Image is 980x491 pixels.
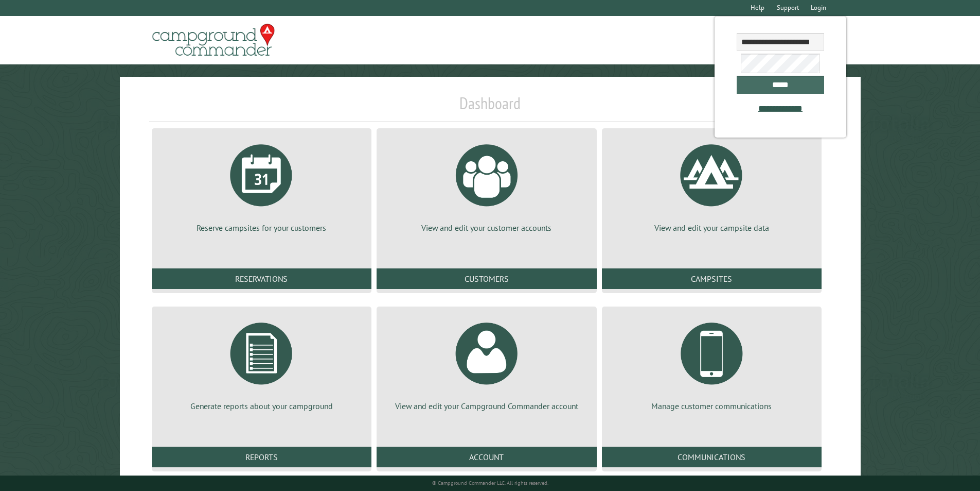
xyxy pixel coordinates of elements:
a: Reservations [152,268,371,289]
a: Reserve campsites for your customers [164,137,359,233]
p: View and edit your campsite data [614,222,809,233]
p: View and edit your customer accounts [389,222,584,233]
a: Campsites [602,268,822,289]
a: Account [377,447,596,467]
img: Campground Commander [149,20,278,60]
a: Manage customer communications [614,315,809,412]
p: View and edit your Campground Commander account [389,400,584,412]
a: View and edit your customer accounts [389,137,584,233]
a: Customers [377,268,596,289]
p: Generate reports about your campground [164,400,359,412]
a: View and edit your Campground Commander account [389,315,584,412]
h1: Dashboard [149,93,831,122]
a: Communications [602,447,822,467]
p: Reserve campsites for your customers [164,222,359,233]
a: Generate reports about your campground [164,315,359,412]
small: © Campground Commander LLC. All rights reserved. [432,480,548,486]
a: Reports [152,447,371,467]
p: Manage customer communications [614,400,809,412]
a: View and edit your campsite data [614,137,809,233]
